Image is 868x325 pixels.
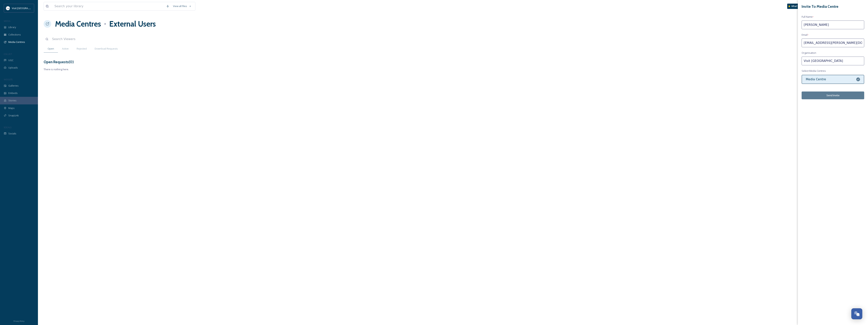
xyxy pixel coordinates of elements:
span: Maps [8,106,15,110]
span: Full Name [802,15,814,19]
span: Socials [8,132,16,135]
input: Enter their email [802,39,864,47]
button: Send Invite [802,92,864,99]
input: Search your library [53,2,164,10]
a: Privacy Policy [13,319,24,323]
a: What's New [787,4,806,9]
span: MEDIA [4,20,10,22]
span: Email [802,33,808,37]
span: Uploads [8,66,18,69]
span: WIDGETS [4,78,13,81]
a: View all files [171,2,193,10]
span: Download Requests [95,47,118,50]
h3: Invite To Media Centre [802,4,864,9]
span: Active [62,47,69,50]
span: Embeds [8,91,18,95]
div: Media Centre [802,75,864,84]
h1: External Users [109,18,156,30]
span: Collections [8,33,21,36]
img: 1680077135441.jpeg [6,6,10,10]
span: Library [8,25,16,29]
span: UGC [8,58,13,62]
span: Stories [8,99,17,102]
span: COLLECT [4,53,12,55]
span: There is nothing here. [44,68,862,71]
button: Open Chat [851,308,862,319]
span: Select Media Centres [802,69,826,73]
span: Rejected [77,47,87,50]
span: SnapLink [8,114,19,117]
h3: Open Requests ( 0 ) [44,59,74,65]
span: Galleries [8,84,19,88]
span: SOCIALS [4,126,11,129]
span: Privacy Policy [13,320,24,322]
input: Search Viewers [50,35,138,43]
span: Media Centres [8,40,25,44]
span: Visit [GEOGRAPHIC_DATA] [12,6,41,10]
a: Media Centres [55,18,101,30]
input: Enter full name [802,21,864,29]
span: Open [48,47,54,50]
span: Organisation [802,51,816,55]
